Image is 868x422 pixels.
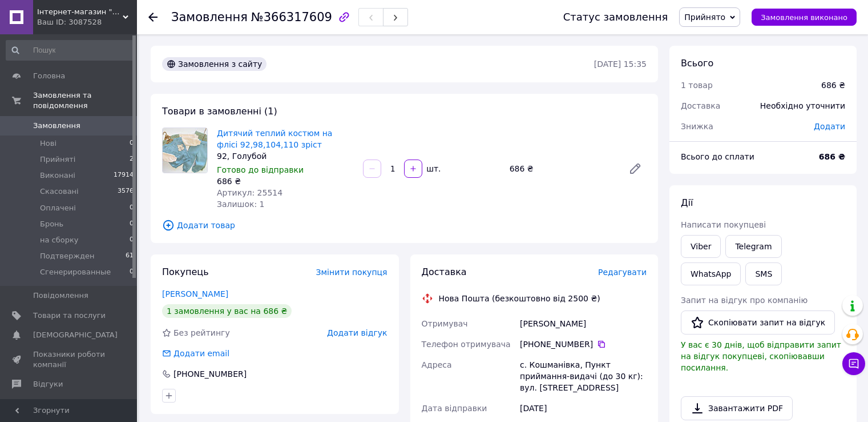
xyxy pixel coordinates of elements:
[172,348,231,359] div: Додати email
[681,58,713,69] span: Всього
[422,360,452,369] span: Адреса
[681,152,754,161] span: Всього до сплати
[33,71,65,81] span: Головна
[598,268,647,277] span: Редагувати
[819,152,845,161] b: 686 ₴
[33,121,80,131] span: Замовлення
[436,293,603,304] div: Нова Пошта (безкоштовно від 2500 ₴)
[422,340,511,349] span: Телефон отримувача
[130,219,134,229] span: 0
[40,186,79,197] span: Скасовані
[37,17,137,27] div: Ваш ID: 3087528
[40,219,63,229] span: Бронь
[33,290,88,301] span: Повідомлення
[162,106,277,117] span: Товари в замовленні (1)
[520,339,647,350] div: [PHONE_NUMBER]
[217,188,282,197] span: Артикул: 25514
[217,176,354,187] div: 686 ₴
[624,157,647,180] a: Редагувати
[40,203,76,213] span: Оплачені
[130,267,134,277] span: 0
[40,138,56,149] span: Нові
[753,93,852,118] div: Необхідно уточнити
[681,197,693,208] span: Дії
[162,304,292,318] div: 1 замовлення у вас на 686 ₴
[217,129,332,149] a: Дитячий теплий костюм на флісі 92,98,104,110 зріст
[6,40,135,61] input: Пошук
[130,203,134,213] span: 0
[423,163,442,174] div: шт.
[684,13,725,22] span: Прийнято
[40,235,79,245] span: на сборку
[422,266,467,277] span: Доставка
[725,235,781,258] a: Telegram
[518,355,649,398] div: с. Кошманівка, Пункт приймання-видачі (до 30 кг): вул. [STREET_ADDRESS]
[681,101,720,110] span: Доставка
[173,328,230,337] span: Без рейтингу
[126,251,134,261] span: 61
[681,262,741,285] a: WhatsApp
[681,340,841,372] span: У вас є 30 днів, щоб відправити запит на відгук покупцеві, скопіювавши посилання.
[681,122,713,131] span: Знижка
[563,11,668,23] div: Статус замовлення
[681,235,721,258] a: Viber
[518,398,649,419] div: [DATE]
[518,313,649,334] div: [PERSON_NAME]
[130,235,134,245] span: 0
[422,319,468,328] span: Отримувач
[33,90,137,111] span: Замовлення та повідомлення
[327,328,387,337] span: Додати відгук
[162,289,228,298] a: [PERSON_NAME]
[40,267,111,277] span: Сгенерированные
[114,170,134,181] span: 17914
[316,268,387,277] span: Змінити покупця
[217,200,265,209] span: Залишок: 1
[217,150,354,162] div: 92, Голубой
[148,11,158,23] div: Повернутися назад
[161,348,231,359] div: Додати email
[33,330,118,340] span: [DEMOGRAPHIC_DATA]
[163,128,207,173] img: Дитячий теплий костюм на флісі 92,98,104,110 зріст
[172,368,248,380] div: [PHONE_NUMBER]
[251,10,332,24] span: №366317609
[594,59,647,69] time: [DATE] 15:35
[505,161,619,177] div: 686 ₴
[681,396,793,420] a: Завантажити PDF
[40,251,94,261] span: Подтвержден
[37,7,123,17] span: Інтернет-магазин "Koffta kids"
[681,296,808,305] span: Запит на відгук про компанію
[745,262,782,285] button: SMS
[130,154,134,165] span: 2
[814,122,845,131] span: Додати
[118,186,134,197] span: 3576
[752,9,857,26] button: Замовлення виконано
[33,349,106,370] span: Показники роботи компанії
[40,154,75,165] span: Прийняті
[821,79,845,91] div: 686 ₴
[33,310,106,321] span: Товари та послуги
[842,352,865,375] button: Чат з покупцем
[162,219,647,232] span: Додати товар
[422,404,487,413] span: Дата відправки
[681,310,835,335] button: Скопіювати запит на відгук
[162,57,267,71] div: Замовлення з сайту
[681,220,766,229] span: Написати покупцеві
[681,81,713,90] span: 1 товар
[217,165,304,174] span: Готово до відправки
[761,13,847,22] span: Замовлення виконано
[33,379,63,389] span: Відгуки
[130,138,134,149] span: 0
[40,170,75,181] span: Виконані
[162,266,209,277] span: Покупець
[171,10,248,24] span: Замовлення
